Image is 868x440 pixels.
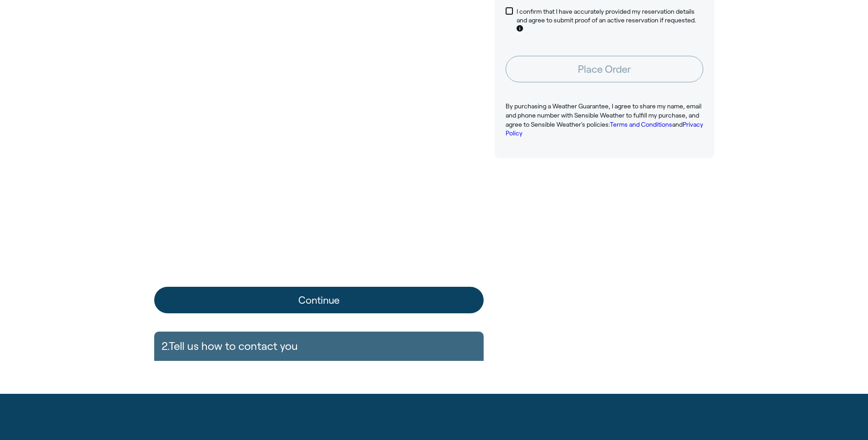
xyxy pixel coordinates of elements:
a: Terms and Conditions [610,121,672,128]
button: Place Order [506,56,703,82]
iframe: Customer reviews powered by Trustpilot [495,173,714,237]
iframe: PayPal-paypal [154,248,484,274]
button: Continue [154,287,484,313]
p: By purchasing a Weather Guarantee, I agree to share my name, email and phone number with Sensible... [506,102,703,138]
p: I confirm that I have accurately provided my reservation details and agree to submit proof of an ... [517,7,703,34]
